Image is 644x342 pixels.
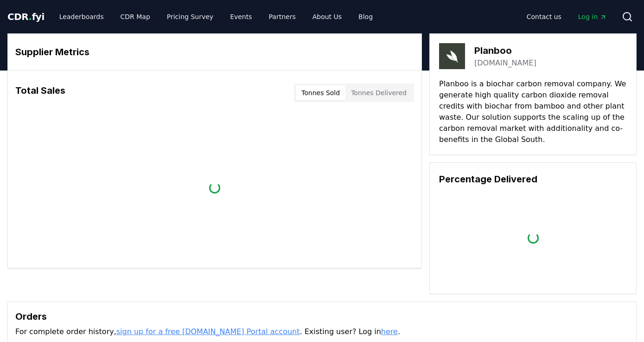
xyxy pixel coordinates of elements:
a: Partners [261,8,303,25]
button: Tonnes Delivered [345,85,412,100]
a: here [381,327,398,336]
a: CDR Map [113,8,158,25]
div: loading [525,231,541,246]
img: Planboo-logo [439,43,465,69]
h3: Supplier Metrics [15,45,414,59]
h3: Planboo [474,44,536,58]
div: loading [207,180,223,195]
h3: Orders [15,310,629,323]
p: For complete order history, . Existing user? Log in . [15,326,629,337]
h3: Percentage Delivered [439,172,627,186]
a: Log in [571,8,614,25]
h3: Total Sales [15,84,65,102]
a: CDR.fyi [7,10,45,23]
span: . [29,11,32,22]
a: Leaderboards [52,8,111,25]
button: Tonnes Sold [296,85,345,100]
nav: Main [519,8,614,25]
a: Pricing Survey [159,8,221,25]
span: CDR fyi [7,11,45,22]
nav: Main [52,8,380,25]
a: About Us [305,8,349,25]
a: sign up for a free [DOMAIN_NAME] Portal account [116,327,300,336]
a: [DOMAIN_NAME] [474,58,536,69]
a: Events [223,8,259,25]
a: Blog [351,8,380,25]
a: Contact us [519,8,569,25]
p: Planboo is a biochar carbon removal company. We generate high quality carbon dioxide removal cred... [439,78,627,145]
span: Log in [578,12,607,21]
